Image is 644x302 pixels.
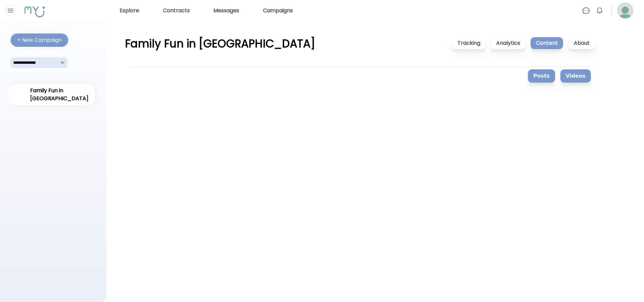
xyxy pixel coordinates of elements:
button: + New Campaign [11,34,68,47]
p: Analytics [491,37,525,49]
a: Explore [117,5,142,16]
button: Videos [561,69,591,83]
p: About [568,37,595,49]
a: Contracts [160,5,192,16]
img: Profile [617,3,633,19]
div: Family Fun in [GEOGRAPHIC_DATA] [30,87,73,103]
img: Close sidebar [7,7,15,15]
button: Posts [528,69,555,83]
a: Campaigns [261,5,296,16]
p: Content [531,37,563,49]
img: Chat [582,7,590,15]
img: Bell [596,7,604,15]
div: Family Fun in [GEOGRAPHIC_DATA] [125,37,315,50]
p: Tracking [452,37,486,49]
div: + New Campaign [17,36,62,44]
a: Messages [211,5,242,16]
